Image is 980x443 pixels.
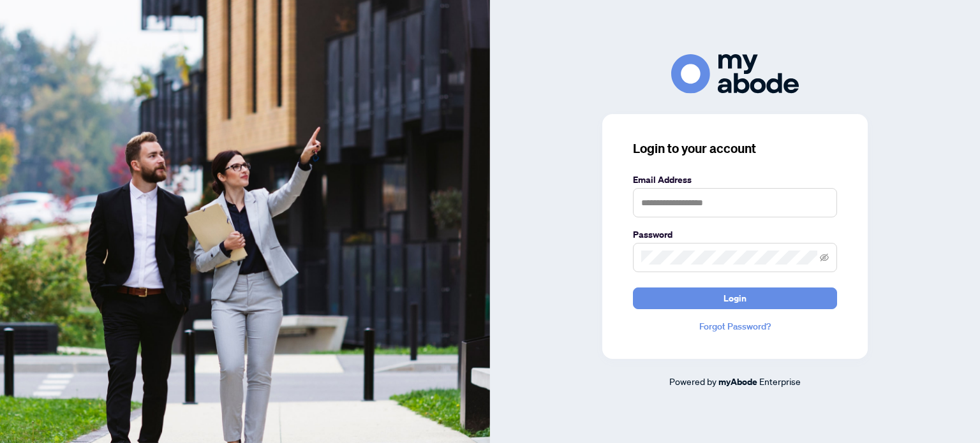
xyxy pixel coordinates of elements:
[633,228,837,242] label: Password
[669,375,716,387] span: Powered by
[633,319,837,333] a: Forgot Password?
[820,253,829,262] span: eye-invisible
[633,173,837,187] label: Email Address
[671,54,799,93] img: ma-logo
[759,375,801,387] span: Enterprise
[633,140,837,157] h3: Login to your account
[718,375,757,389] a: myAbode
[724,288,746,309] span: Login
[633,287,837,309] button: Login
